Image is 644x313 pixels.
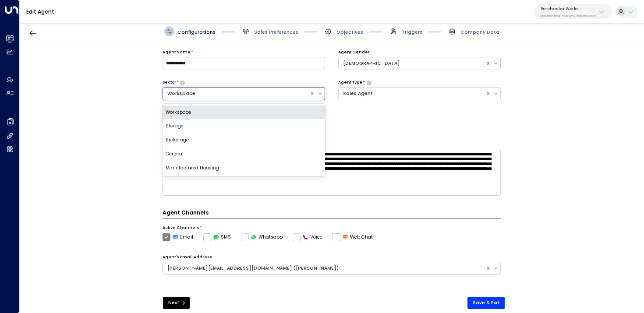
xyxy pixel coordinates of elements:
[163,161,325,175] div: Manufactured Housing
[541,6,596,11] p: Porchester Works
[167,265,481,272] div: [PERSON_NAME][EMAIL_ADDRESS][DOMAIN_NAME] ([PERSON_NAME])
[167,90,305,97] div: Workspace
[203,233,231,241] label: SMS
[26,8,54,15] a: Edit Agent
[241,233,283,241] label: Whatsapp
[343,90,481,97] div: Sales Agent
[254,29,298,35] span: Sales Preferences
[333,233,373,241] label: Web Chat
[163,147,325,161] div: General
[163,106,325,120] div: Workspace
[402,29,422,35] span: Triggers
[163,80,176,86] label: Sector
[338,49,370,56] label: Agent Gender
[163,119,325,133] div: Storage
[534,4,612,19] button: Porchester Works28dc08e1-b8af-409a-b342-858e83c766e4
[367,81,372,85] button: Select whether your copilot will handle inquiries directly from leads or from brokers representin...
[163,225,199,231] label: Active Channels
[338,80,362,86] label: Agent Type
[163,297,190,309] button: Next
[163,209,501,218] h4: Agent Channels
[163,254,212,260] label: Agent's Email Address
[467,297,505,309] button: Save & Exit
[163,49,191,56] label: Agent Name
[177,29,216,35] span: Configurations
[180,81,185,85] button: Select whether your copilot will handle inquiries directly from leads or from brokers representin...
[163,233,194,241] label: Email
[293,233,323,241] label: Voice
[336,29,363,35] span: Objectives
[541,14,596,18] p: 28dc08e1-b8af-409a-b342-858e83c766e4
[343,60,481,67] div: [DEMOGRAPHIC_DATA]
[163,133,325,147] div: Brokerage
[460,29,499,35] span: Company Data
